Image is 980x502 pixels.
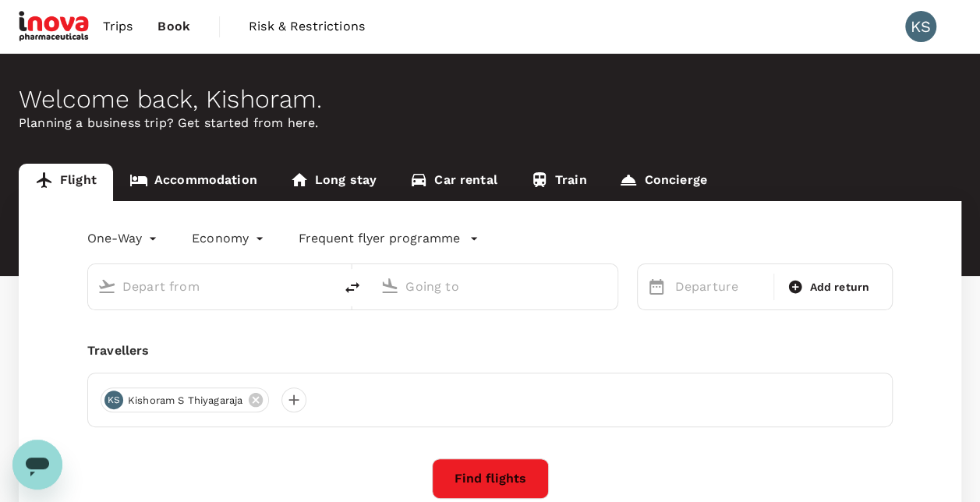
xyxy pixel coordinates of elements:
[19,85,961,114] div: Welcome back , Kishoram .
[119,393,252,408] span: Kishoram S Thiyagaraja
[299,229,479,248] button: Frequent flyer programme
[393,164,514,201] a: Car rental
[87,341,893,360] div: Travellers
[12,440,62,490] iframe: Button to launch messaging window
[157,17,190,36] span: Book
[405,274,584,299] input: Going to
[514,164,603,201] a: Train
[249,17,365,36] span: Risk & Restrictions
[19,9,90,44] img: iNova Pharmaceuticals
[192,226,267,251] div: Economy
[323,285,326,288] button: Open
[19,114,961,133] p: Planning a business trip? Get started from here.
[87,226,161,251] div: One-Way
[103,17,133,36] span: Trips
[122,274,301,299] input: Depart from
[299,229,460,248] p: Frequent flyer programme
[274,164,393,201] a: Long stay
[905,11,936,42] div: KS
[334,269,371,306] button: delete
[603,164,723,201] a: Concierge
[432,458,549,499] button: Find flights
[101,387,269,412] div: KSKishoram S Thiyagaraja
[104,391,123,409] div: KS
[675,278,765,296] p: Departure
[809,279,869,295] span: Add return
[113,164,274,201] a: Accommodation
[607,285,610,288] button: Open
[19,164,113,201] a: Flight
